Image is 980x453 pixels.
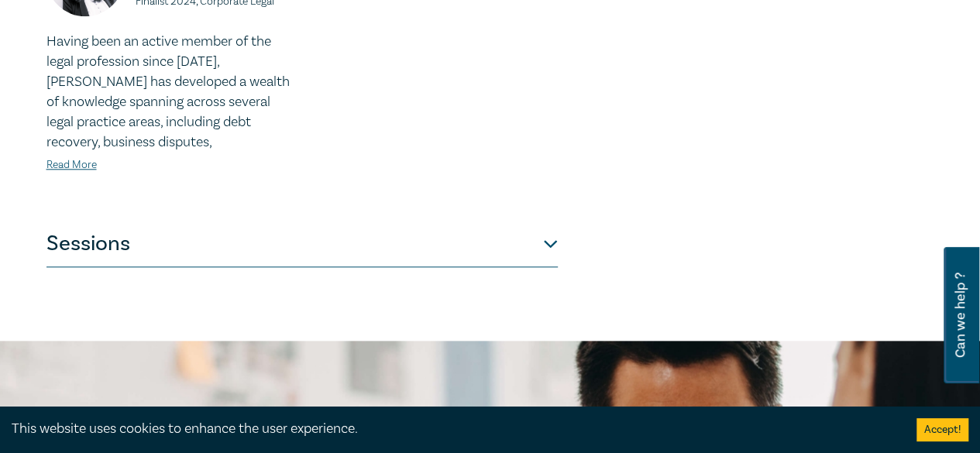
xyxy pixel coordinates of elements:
[12,419,893,439] div: This website uses cookies to enhance the user experience.
[46,158,97,172] a: Read More
[46,32,293,153] p: Having been an active member of the legal profession since [DATE], [PERSON_NAME] has developed a ...
[953,256,968,374] span: Can we help ?
[916,418,968,441] button: Accept cookies
[46,221,558,267] button: Sessions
